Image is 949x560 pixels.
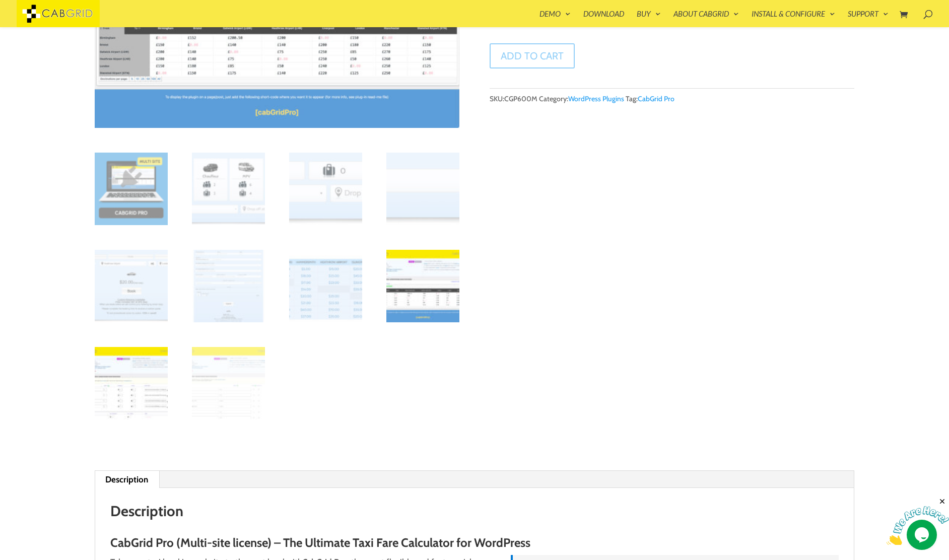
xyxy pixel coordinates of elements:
img: CabGrid Pro - Multi Site (1 year support & updates) [95,153,168,226]
a: CabGrid Pro [638,94,674,103]
span: CGP600M [504,94,537,103]
button: Add to cart [490,43,575,68]
img: CabGrid Pro - Multi Site (1 year support & updates) - Image 7 [289,250,362,323]
span: Category: [539,94,624,103]
a: Install & Configure [752,10,835,27]
a: About CabGrid [673,10,739,27]
img: CabGrid Pro - Multi Site (1 year support & updates) - Image 8 [386,250,459,323]
a: Support [848,10,889,27]
a: Download [583,10,624,27]
b: CabGrid Pro (Multi-site license) – The Ultimate Taxi Fare Calculator for WordPress [110,535,530,550]
img: CabGrid Pro - Multi Site (1 year support & updates) - Image 3 [289,153,362,226]
a: Buy [637,10,661,27]
img: CabGrid Pro - Multi Site (1 year support & updates) - Image 10 [192,347,265,420]
img: CabGrid Pro - Multi Site (1 year support & updates) - Image 9 [95,347,168,420]
a: Description [94,471,159,488]
a: WordPress Plugins [568,94,624,103]
span: SKU: [490,94,537,103]
a: CabGrid Taxi Plugin [17,7,100,18]
img: CabGrid Pro - Multi Site (1 year support & updates) - Image 5 [95,250,168,323]
img: CabGrid Pro - Multi Site (1 year support & updates) - Image 6 [192,250,265,323]
h2: Description [110,503,838,524]
img: CabGrid Pro - Multi Site (1 year support & updates) - Image 4 [386,153,459,226]
iframe: chat widget [887,497,949,545]
span: Tag: [626,94,674,103]
a: Demo [539,10,571,27]
img: CabGrid Pro - Multi Site (1 year support & updates) - Image 2 [192,153,265,226]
